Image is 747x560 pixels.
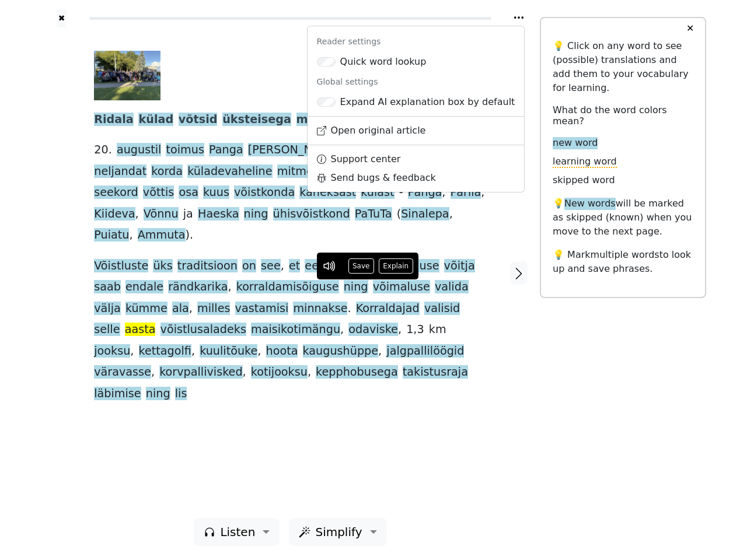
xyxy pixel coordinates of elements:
[386,344,464,359] span: jalgpallilöögid
[481,185,484,200] span: ,
[408,185,442,200] span: Panga
[203,185,229,200] span: kuus
[189,302,193,316] span: ,
[308,169,525,187] a: Send bugs & feedback
[200,344,257,359] span: kuulitõuke
[159,365,242,380] span: korvpallivisked
[348,258,374,274] button: Save
[248,143,341,157] span: [PERSON_NAME]
[308,52,525,71] a: Quick word lookup
[94,143,108,157] span: 20
[125,302,167,316] span: kümme
[289,259,300,274] span: et
[144,207,179,222] span: Võnnu
[397,207,402,222] span: (
[417,323,424,337] span: 3
[296,113,337,127] span: mõõtu
[130,344,134,359] span: ,
[451,185,481,200] span: Parila
[303,344,379,359] span: kaugushüppe
[138,228,186,243] span: Ammuta
[57,9,67,27] button: ✖
[183,207,193,222] span: ja
[399,185,403,200] span: -
[244,207,268,222] span: ning
[347,302,351,316] span: .
[308,71,525,93] div: Global settings
[236,280,339,295] span: korraldamisõiguse
[553,197,693,239] p: 💡 will be marked as skipped (known) when you move to the next page.
[308,150,525,169] a: Support center
[94,323,120,337] span: selle
[308,365,311,380] span: ,
[139,344,191,359] span: kettagolfi
[373,280,430,295] span: võimaluse
[553,248,693,276] p: 💡 Mark to look up and save phrases.
[242,259,256,274] span: on
[194,518,280,546] button: Listen
[125,323,156,337] span: aasta
[187,164,272,179] span: küladevaheline
[442,185,445,200] span: ,
[94,280,121,295] span: saab
[305,259,348,274] span: eelmise
[228,280,231,295] span: ,
[186,228,194,243] span: ).
[553,104,693,127] h6: What do the word colors mean?
[378,344,382,359] span: ,
[344,280,368,295] span: ning
[308,93,525,111] a: Expand AI explanation box by default
[235,302,289,316] span: vastamisi
[166,143,204,157] span: toimus
[277,164,356,179] span: mitmevõistlus
[444,259,475,274] span: võitja
[94,164,146,179] span: neljandat
[413,323,417,337] span: ,
[125,280,163,295] span: endale
[177,259,238,274] span: traditsioon
[449,207,453,222] span: ,
[261,259,281,274] span: see
[94,51,160,100] img: Kulade-mitmevoistluse-osalejad-Foto-Panga-pesa-FB.jpg
[143,185,174,200] span: võttis
[553,174,615,187] span: skipped word
[94,228,129,243] span: Puiatu
[151,164,183,179] span: korda
[94,259,148,274] span: Võistluste
[94,113,134,127] span: Ridala
[234,185,295,200] span: võistkonda
[348,323,398,337] span: odaviske
[138,113,173,127] span: külad
[424,302,460,316] span: valisid
[168,280,228,295] span: rändkarika
[151,365,155,380] span: ,
[361,185,394,200] span: külast
[109,143,112,157] span: .
[553,137,598,149] span: new word
[340,95,515,109] div: Expand AI explanation box by default
[406,323,413,337] span: 1
[308,31,525,52] div: Reader settings
[403,365,468,380] span: takistusraja
[179,185,198,200] span: osa
[340,323,344,337] span: ,
[172,302,189,316] span: ala
[153,259,172,274] span: üks
[435,280,469,295] span: valida
[94,302,121,316] span: välja
[191,344,195,359] span: ,
[222,113,291,127] span: üksteisega
[198,207,239,222] span: Haeska
[251,365,308,380] span: kotijooksu
[179,113,218,127] span: võtsid
[273,207,350,222] span: ühisvõistkond
[266,344,298,359] span: hoota
[117,143,161,157] span: augustil
[356,302,420,316] span: Korraldajad
[398,323,402,337] span: ,
[281,259,284,274] span: ,
[401,207,449,222] span: Sinalepa
[679,18,701,39] button: ✕
[94,185,138,200] span: seekord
